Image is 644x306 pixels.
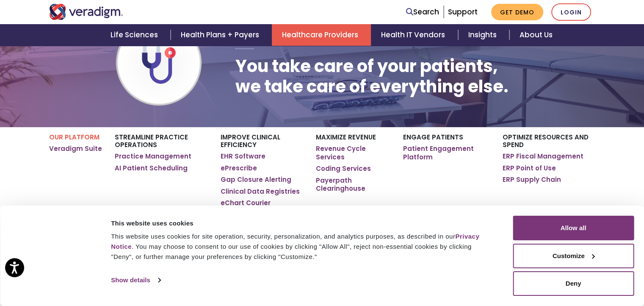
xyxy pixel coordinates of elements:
[316,145,390,161] a: Revenue Cycle Services
[235,56,508,97] h1: You take care of your patients, we take care of everything else.
[371,24,458,46] a: Health IT Vendors
[503,152,583,161] a: ERP Fiscal Management
[221,152,265,161] a: EHR Software
[406,6,439,18] a: Search
[100,24,171,46] a: Life Sciences
[111,274,160,287] a: Show details
[509,24,563,46] a: About Us
[171,24,272,46] a: Health Plans + Payers
[482,245,634,296] iframe: Drift Chat Widget
[316,164,371,173] a: Coding Services
[49,145,102,153] a: Veradigm Suite
[221,164,257,172] a: ePrescribe
[448,7,478,17] a: Support
[458,24,509,46] a: Insights
[221,199,271,207] a: eChart Courier
[316,176,390,193] a: Payerpath Clearinghouse
[115,164,188,172] a: AI Patient Scheduling
[513,244,634,268] button: Customize
[503,164,556,172] a: ERP Point of Use
[272,24,371,46] a: Healthcare Providers
[403,145,490,161] a: Patient Engagement Platform
[513,216,634,240] button: Allow all
[111,218,494,228] div: This website uses cookies
[491,4,543,20] a: Get Demo
[221,187,300,196] a: Clinical Data Registries
[49,4,123,20] img: Veradigm logo
[503,175,561,184] a: ERP Supply Chain
[111,231,494,262] div: This website uses cookies for site operation, security, personalization, and analytics purposes, ...
[115,152,191,161] a: Practice Management
[551,3,591,21] a: Login
[221,175,291,184] a: Gap Closure Alerting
